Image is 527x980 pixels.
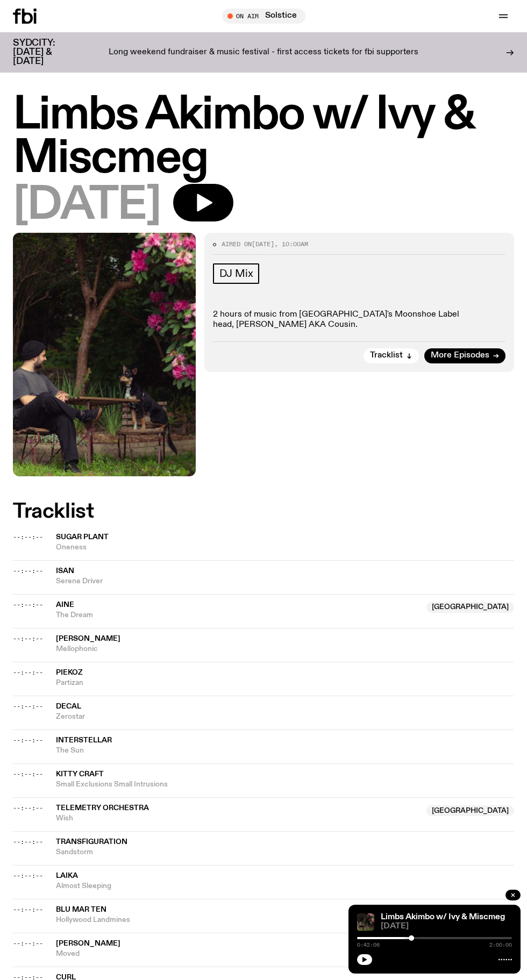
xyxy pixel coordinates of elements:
[222,9,305,24] button: On AirSolstice
[426,805,514,816] span: [GEOGRAPHIC_DATA]
[56,610,420,620] span: The Dream
[364,348,419,363] button: Tracklist
[56,542,514,553] span: Oneness
[13,770,43,778] span: --:--:--
[13,94,514,181] h1: Limbs Akimbo w/ Ivy & Miscmeg
[56,533,109,541] span: Sugar Plant
[56,601,74,609] span: Aine
[13,702,43,711] span: --:--:--
[13,39,82,66] h3: SYDCITY: [DATE] & [DATE]
[13,502,514,521] h2: Tracklist
[357,913,374,931] img: Jackson sits at an outdoor table, legs crossed and gazing at a black and brown dog also sitting a...
[56,644,514,654] span: Mellophonic
[370,352,403,360] span: Tracklist
[431,352,489,360] span: More Episodes
[56,779,514,790] span: Small Exclusions Small Intrusions
[56,736,112,744] span: Interstellar
[56,669,83,676] span: Piekoz
[56,567,74,575] span: Isan
[13,668,43,677] span: --:--:--
[13,939,43,948] span: --:--:--
[219,268,253,280] span: DJ Mix
[56,949,514,959] span: Moved
[13,600,43,609] span: --:--:--
[56,940,120,947] span: [PERSON_NAME]
[109,48,418,58] p: Long weekend fundraiser & music festival - first access tickets for fbi supporters
[357,942,380,948] span: 0:42:06
[56,872,78,879] span: Laika
[424,348,505,363] a: More Episodes
[222,240,252,248] span: Aired on
[426,602,514,613] span: [GEOGRAPHIC_DATA]
[13,533,43,541] span: --:--:--
[56,746,514,756] span: The Sun
[381,913,505,921] a: Limbs Akimbo w/ Ivy & Miscmeg
[13,838,43,846] span: --:--:--
[213,310,506,330] p: 2 hours of music from [GEOGRAPHIC_DATA]'s Moonshoe Label head, [PERSON_NAME] AKA Cousin.
[13,736,43,745] span: --:--:--
[381,922,512,931] span: [DATE]
[56,804,149,812] span: Telemetry Orchestra
[56,915,514,925] span: Hollywood Landmines
[56,838,127,846] span: Transfiguration
[56,576,514,586] span: Serene Driver
[13,804,43,812] span: --:--:--
[13,634,43,643] span: --:--:--
[13,905,43,914] span: --:--:--
[13,184,160,227] span: [DATE]
[56,678,514,688] span: Partizan
[213,263,260,284] a: DJ Mix
[56,635,120,642] span: [PERSON_NAME]
[56,712,514,722] span: Zerostar
[13,567,43,575] span: --:--:--
[56,906,106,913] span: Blu Mar Ten
[56,881,514,891] span: Almost Sleeping
[13,871,43,880] span: --:--:--
[56,770,104,778] span: Kitty Craft
[56,703,81,710] span: Decal
[489,942,512,948] span: 2:00:00
[274,240,308,248] span: , 10:00am
[56,847,514,857] span: Sandstorm
[56,813,420,824] span: Wish
[252,240,274,248] span: [DATE]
